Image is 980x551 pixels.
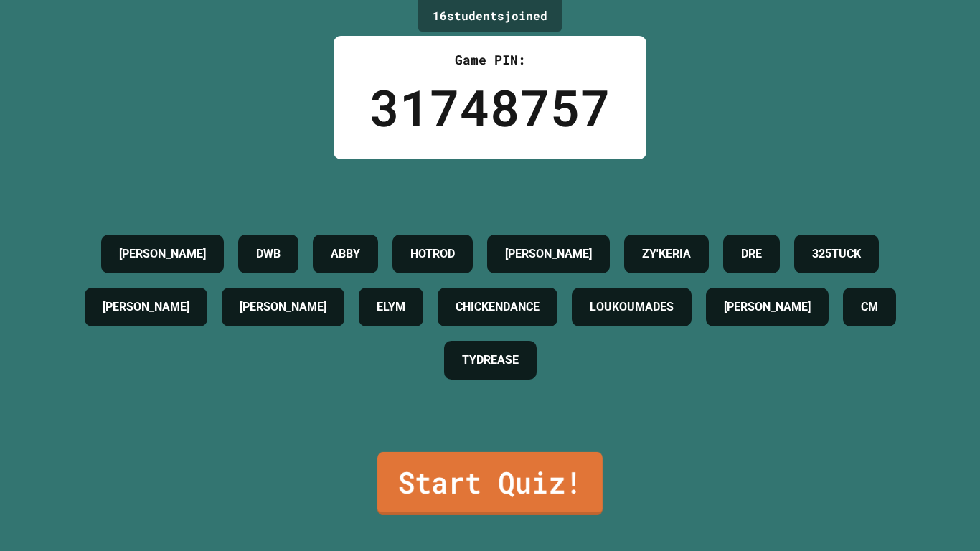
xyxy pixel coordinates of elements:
[331,245,360,263] h4: ABBY
[861,298,878,316] h4: CM
[462,352,519,369] h4: TYDREASE
[369,50,611,70] div: Game PIN:
[369,70,611,145] div: 31748757
[377,298,405,316] h4: ELYM
[377,452,603,515] a: Start Quiz!
[119,245,206,263] h4: [PERSON_NAME]
[410,245,455,263] h4: HOTROD
[103,298,189,316] h4: [PERSON_NAME]
[642,245,691,263] h4: ZY'KERIA
[724,298,811,316] h4: [PERSON_NAME]
[741,245,762,263] h4: DRE
[812,245,861,263] h4: 325TUCK
[256,245,281,263] h4: DWB
[590,298,674,316] h4: LOUKOUMADES
[240,298,326,316] h4: [PERSON_NAME]
[505,245,592,263] h4: [PERSON_NAME]
[456,298,540,316] h4: CHICKENDANCE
